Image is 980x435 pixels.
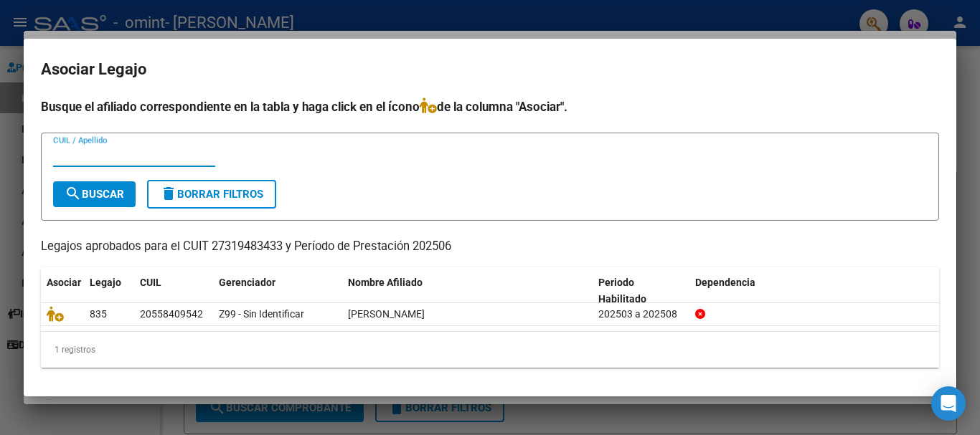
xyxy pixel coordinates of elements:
h2: Asociar Legajo [41,56,939,83]
span: Borrar Filtros [160,188,263,201]
datatable-header-cell: Periodo Habilitado [593,267,689,315]
div: 202503 a 202508 [598,306,684,322]
span: Buscar [65,188,124,201]
datatable-header-cell: Dependencia [689,267,940,315]
datatable-header-cell: Legajo [84,267,134,315]
h4: Busque el afiliado correspondiente en la tabla y haga click en el ícono de la columna "Asociar". [41,97,939,116]
span: Legajo [90,277,121,288]
mat-icon: delete [160,185,177,202]
datatable-header-cell: Nombre Afiliado [342,267,593,315]
span: CUIL [140,277,161,288]
span: Nombre Afiliado [348,277,423,288]
span: Gerenciador [219,277,275,288]
span: Dependencia [695,277,755,288]
mat-icon: search [65,185,82,202]
span: Asociar [47,277,81,288]
p: Legajos aprobados para el CUIT 27319483433 y Período de Prestación 202506 [41,238,939,256]
div: 1 registros [41,332,939,368]
datatable-header-cell: CUIL [134,267,213,315]
span: Periodo Habilitado [598,277,646,305]
button: Buscar [53,181,136,207]
span: Z99 - Sin Identificar [219,308,304,320]
div: Open Intercom Messenger [931,386,966,421]
datatable-header-cell: Gerenciador [213,267,342,315]
span: 835 [90,308,107,320]
span: QUEVEDO ROMERO FAUSTO [348,308,425,320]
div: 20558409542 [140,306,203,322]
button: Borrar Filtros [147,180,276,209]
datatable-header-cell: Asociar [41,267,84,315]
